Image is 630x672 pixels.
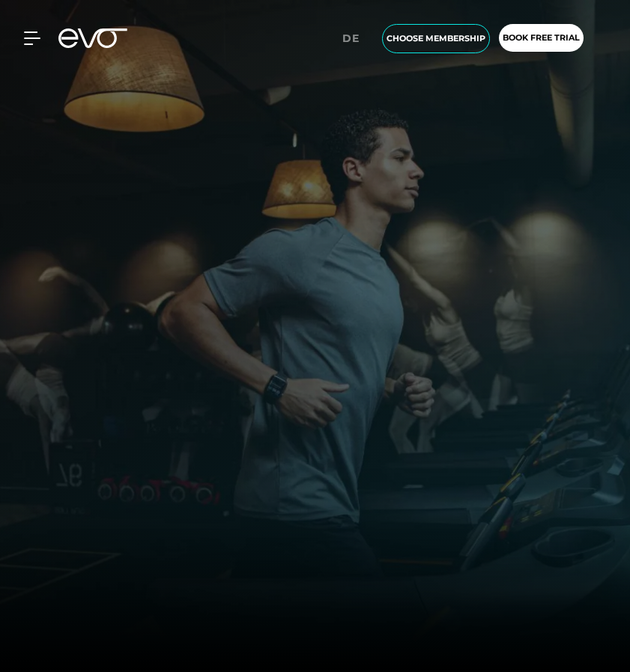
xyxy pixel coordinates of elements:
a: book free trial [494,24,588,53]
a: choose membership [378,24,494,53]
span: choose membership [387,32,485,45]
a: de [342,30,369,47]
span: de [342,31,360,45]
span: book free trial [503,31,580,44]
